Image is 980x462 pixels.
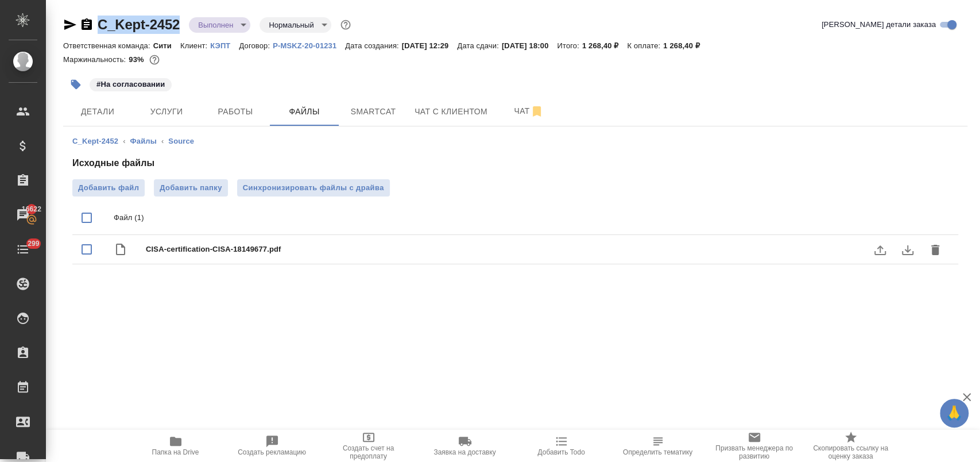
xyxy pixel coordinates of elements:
[130,137,157,145] a: Файлы
[277,105,332,119] span: Файлы
[273,40,345,50] a: P-MSKZ-20-01231
[70,105,125,119] span: Детали
[63,18,77,32] button: Скопировать ссылку для ЯМессенджера
[88,79,173,88] span: На согласовании
[346,105,401,119] span: Smartcat
[189,17,250,33] div: Выполнен
[63,41,153,50] p: Ответственная команда:
[822,19,936,30] span: [PERSON_NAME] детали заказа
[265,20,317,30] button: Нормальный
[273,41,345,50] p: P-MSKZ-20-01231
[98,17,180,32] a: C_Kept-2452
[72,137,118,145] a: C_Kept-2452
[259,17,331,33] div: Выполнен
[3,235,43,264] a: 299
[154,179,227,197] button: Добавить папку
[153,41,180,50] p: Сити
[940,399,969,428] button: 🙏
[415,105,487,119] span: Чат с клиентом
[338,17,353,32] button: Доп статусы указывают на важность/срочность заказа
[160,182,222,194] span: Добавить папку
[921,236,949,264] button: delete
[663,41,708,50] p: 1 268,40 ₽
[210,41,239,50] p: КЭПТ
[72,156,958,170] h4: Исходные файлы
[146,244,931,255] span: CISA-certification-CISA-18149677.pdf
[582,41,627,50] p: 1 268,40 ₽
[123,136,125,147] li: ‹
[161,136,164,147] li: ‹
[114,212,949,224] p: Файл (1)
[147,52,162,67] button: 70.00 RUB;
[63,55,129,64] p: Маржинальность:
[944,401,964,425] span: 🙏
[129,55,146,64] p: 93%
[63,72,88,97] button: Добавить тэг
[530,105,544,118] svg: Отписаться
[239,41,273,50] p: Договор:
[72,136,958,147] nav: breadcrumb
[501,104,556,118] span: Чат
[78,182,139,194] span: Добавить файл
[139,105,194,119] span: Услуги
[72,179,145,197] label: Добавить файл
[894,236,921,264] button: download
[457,41,501,50] p: Дата сдачи:
[502,41,557,50] p: [DATE] 18:00
[208,105,263,119] span: Работы
[237,179,390,197] button: Синхронизировать файлы с драйва
[402,41,458,50] p: [DATE] 12:29
[627,41,663,50] p: К оплате:
[3,201,43,229] a: 16622
[243,182,384,194] span: Синхронизировать файлы с драйва
[345,41,401,50] p: Дата создания:
[21,238,47,249] span: 299
[180,41,210,50] p: Клиент:
[15,203,48,215] span: 16622
[866,236,894,264] label: uploadFile
[210,40,239,50] a: КЭПТ
[80,18,94,32] button: Скопировать ссылку
[96,79,165,90] p: #На согласовании
[195,20,237,30] button: Выполнен
[168,137,194,145] a: Source
[557,41,582,50] p: Итого:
